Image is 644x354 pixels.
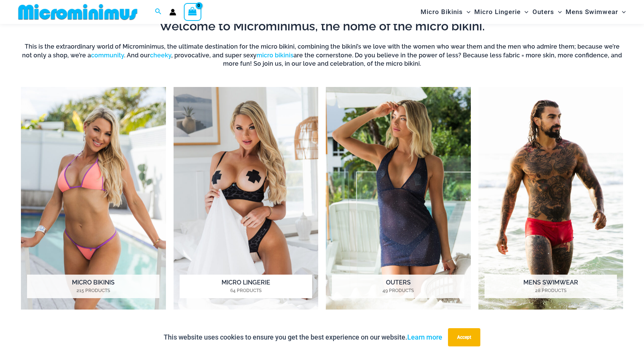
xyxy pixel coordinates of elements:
[521,2,528,22] span: Menu Toggle
[332,275,464,298] h2: Outers
[485,275,617,298] h2: Mens Swimwear
[174,87,319,309] a: Visit product category Micro Lingerie
[419,2,472,22] a: Micro BikinisMenu ToggleMenu Toggle
[257,52,293,59] a: micro bikinis
[564,2,628,22] a: Mens SwimwearMenu ToggleMenu Toggle
[174,87,319,309] img: Micro Lingerie
[448,328,480,346] button: Accept
[478,87,623,309] a: Visit product category Mens Swimwear
[91,52,124,59] a: community
[566,2,618,22] span: Mens Swimwear
[21,18,623,34] h2: Welcome to Microminimus, the home of the micro bikini.
[169,9,176,16] a: Account icon link
[326,87,471,309] img: Outers
[474,2,521,22] span: Micro Lingerie
[27,275,159,298] h2: Micro Bikinis
[180,275,312,298] h2: Micro Lingerie
[618,2,626,22] span: Menu Toggle
[164,332,442,343] p: This website uses cookies to ensure you get the best experience on our website.
[407,333,442,341] a: Learn more
[326,87,471,309] a: Visit product category Outers
[421,2,463,22] span: Micro Bikinis
[150,52,171,59] a: cheeky
[418,1,629,23] nav: Site Navigation
[15,3,140,21] img: MM SHOP LOGO FLAT
[21,43,623,68] h6: This is the extraordinary world of Microminimus, the ultimate destination for the micro bikini, c...
[531,2,564,22] a: OutersMenu ToggleMenu Toggle
[532,2,554,22] span: Outers
[332,287,464,294] mark: 49 Products
[478,87,623,309] img: Mens Swimwear
[184,3,201,21] a: View Shopping Cart, empty
[554,2,562,22] span: Menu Toggle
[472,2,530,22] a: Micro LingerieMenu ToggleMenu Toggle
[27,287,159,294] mark: 215 Products
[485,287,617,294] mark: 28 Products
[21,87,166,309] a: Visit product category Micro Bikinis
[180,287,312,294] mark: 64 Products
[463,2,470,22] span: Menu Toggle
[155,7,162,17] a: Search icon link
[21,87,166,309] img: Micro Bikinis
